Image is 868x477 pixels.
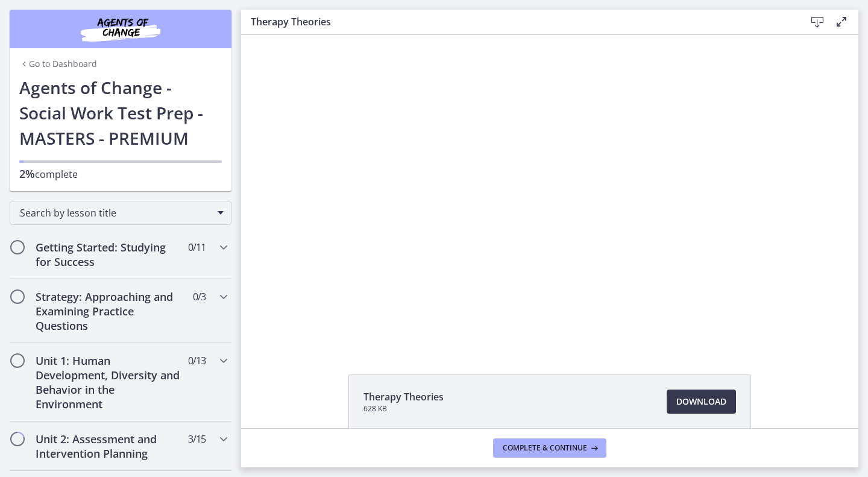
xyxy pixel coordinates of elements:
[193,289,206,304] span: 0 / 3
[36,240,183,269] h2: Getting Started: Studying for Success
[503,443,587,453] span: Complete & continue
[363,390,444,404] span: Therapy Theories
[10,201,231,225] div: Search by lesson title
[241,35,858,347] iframe: Video Lesson
[36,289,183,333] h2: Strategy: Approaching and Examining Practice Questions
[188,353,206,368] span: 0 / 13
[188,432,206,446] span: 3 / 15
[667,390,736,414] a: Download
[19,75,222,151] h1: Agents of Change - Social Work Test Prep - MASTERS - PREMIUM
[19,166,222,182] p: complete
[48,14,193,43] img: Agents of Change
[19,166,35,181] span: 2%
[363,404,444,414] span: 628 KB
[19,58,97,70] a: Go to Dashboard
[36,353,183,411] h2: Unit 1: Human Development, Diversity and Behavior in the Environment
[493,438,606,458] button: Complete & continue
[36,432,183,461] h2: Unit 2: Assessment and Intervention Planning
[251,14,786,29] h3: Therapy Theories
[188,240,206,254] span: 0 / 11
[20,206,212,220] span: Search by lesson title
[676,394,726,409] span: Download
